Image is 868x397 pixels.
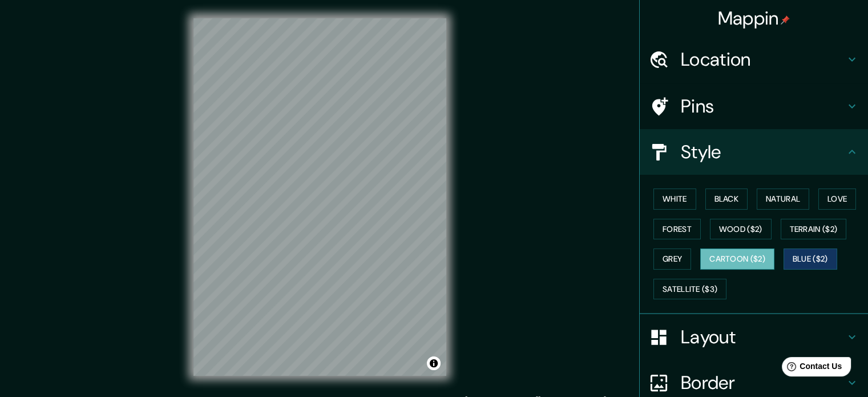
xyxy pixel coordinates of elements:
button: Terrain ($2) [781,219,847,240]
h4: Pins [681,95,845,118]
button: Toggle attribution [427,356,441,370]
button: Blue ($2) [784,248,837,270]
div: Style [640,129,868,175]
div: Layout [640,314,868,360]
button: Cartoon ($2) [700,248,774,270]
button: Black [705,189,748,210]
button: Love [818,189,856,210]
h4: Location [681,48,845,71]
div: Pins [640,83,868,129]
button: Forest [653,219,701,240]
h4: Style [681,141,845,163]
h4: Mappin [718,7,790,30]
img: pin-icon.png [781,15,790,25]
div: Location [640,37,868,82]
h4: Border [681,371,845,394]
button: Satellite ($3) [653,279,726,300]
button: Grey [653,248,691,270]
canvas: Map [193,18,446,376]
button: Natural [757,189,809,210]
iframe: Help widget launcher [766,352,855,384]
button: White [653,189,696,210]
button: Wood ($2) [710,219,772,240]
h4: Layout [681,326,845,348]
